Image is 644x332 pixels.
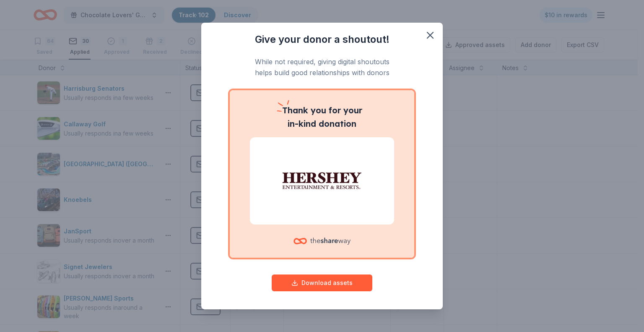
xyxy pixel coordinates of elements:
h3: Give your donor a shoutout! [218,33,426,46]
p: While not required, giving digital shoutouts helps build good relationships with donors [218,56,426,78]
span: Thank [282,105,308,115]
img: Hershey Entertainment & Resorts [260,154,384,208]
p: you for your in-kind donation [250,104,394,131]
button: Download assets [272,274,372,291]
